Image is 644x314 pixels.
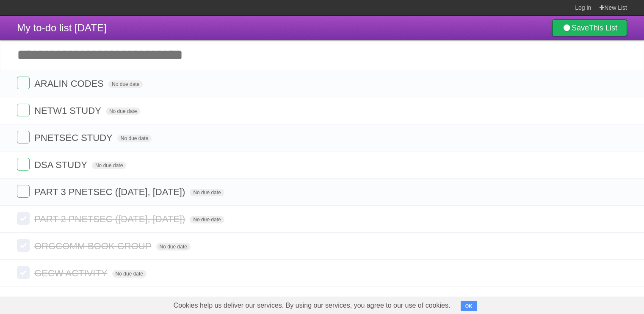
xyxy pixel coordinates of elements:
span: Cookies help us deliver our services. By using our services, you agree to our use of cookies. [165,297,459,314]
span: No due date [112,270,146,278]
span: DSA STUDY [34,160,89,170]
span: ARALIN CODES [34,78,106,89]
label: Done [17,185,30,198]
span: No due date [92,162,126,169]
label: Done [17,77,30,89]
a: Show all completed tasks [269,295,374,306]
span: ORGCOMM BOOK GROUP [34,241,153,251]
span: PNETSEC STUDY [34,132,115,143]
span: PART 2 PNETSEC ([DATE], [DATE]) [34,214,187,224]
span: No due date [190,189,224,196]
span: No due date [106,107,140,115]
b: This List [589,24,617,32]
label: Done [17,239,30,252]
span: No due date [156,243,191,251]
label: Done [17,266,30,279]
label: Done [17,158,30,171]
span: No due date [108,80,143,88]
label: Done [17,212,30,225]
label: Done [17,131,30,143]
a: SaveThis List [552,19,627,36]
span: No due date [190,216,224,223]
span: No due date [117,135,152,142]
span: PART 3 PNETSEC ([DATE], [DATE]) [34,187,187,197]
label: Done [17,104,30,116]
span: GECW ACTIVITY [34,268,109,278]
span: NETW1 STUDY [34,105,103,116]
span: My to-do list [DATE] [17,22,107,33]
button: OK [461,301,477,311]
